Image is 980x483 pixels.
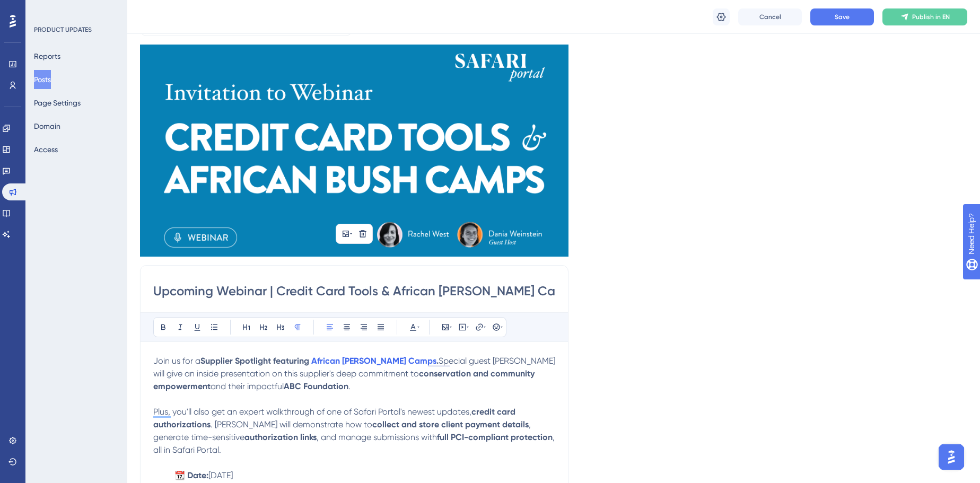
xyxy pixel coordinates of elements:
button: Publish in EN [882,8,967,25]
span: . [PERSON_NAME] will demonstrate how to [211,419,372,429]
span: Need Help? [25,3,66,15]
iframe: UserGuiding AI Assistant Launcher [935,441,967,473]
span: Cancel [759,13,781,21]
a: African [PERSON_NAME] Camps [311,356,436,366]
button: Page Settings [34,93,81,112]
span: [DATE] [208,470,233,480]
input: Post Title [153,283,555,300]
strong: authorization links [244,432,317,442]
strong: ABC Foundation [284,381,348,391]
button: Cancel [738,8,802,25]
span: and their impactful [211,381,284,391]
button: Posts [34,70,51,89]
span: Save [835,13,850,21]
span: Plus, you'll also get an expert walkthrough of one of Safari Portal's newest updates, [153,407,471,417]
span: Join us for a [153,356,200,366]
button: Domain [34,117,60,136]
span: Publish in EN [912,13,950,21]
button: Access [34,140,58,159]
strong: . [436,356,439,366]
strong: full PCI-compliant protection [437,432,553,442]
strong: 📆 Date: [174,470,208,480]
button: Save [810,8,874,25]
span: . [348,381,351,391]
strong: Supplier Spotlight featuring [200,356,309,366]
div: PRODUCT UPDATES [34,25,92,34]
button: Reports [34,47,60,66]
span: , and manage submissions with [317,432,437,442]
strong: collect and store client payment details [372,419,529,429]
img: file-1754937693506.png [140,45,568,257]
